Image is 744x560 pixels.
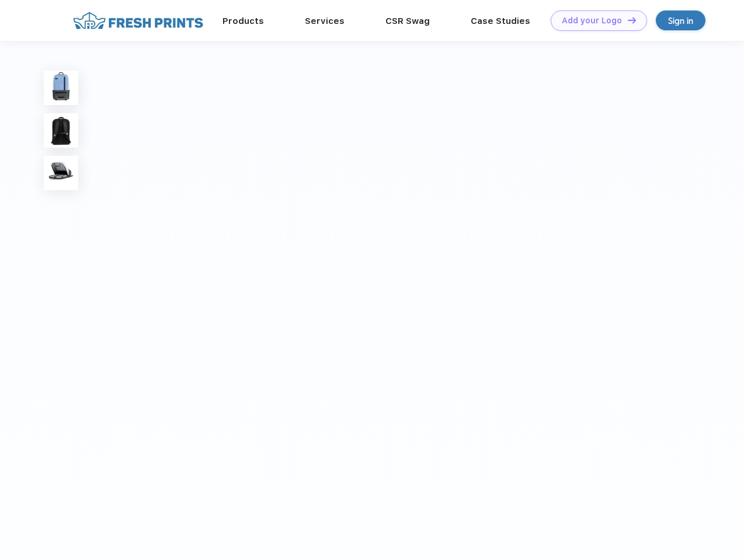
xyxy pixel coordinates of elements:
[222,16,264,26] a: Products
[44,113,78,148] img: func=resize&h=100
[656,10,705,30] a: Sign in
[562,16,622,26] div: Add your Logo
[44,71,78,105] img: func=resize&h=100
[69,10,207,31] img: fo%20logo%202.webp
[628,17,636,23] img: DT
[668,14,693,27] div: Sign in
[44,156,78,190] img: func=resize&h=100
